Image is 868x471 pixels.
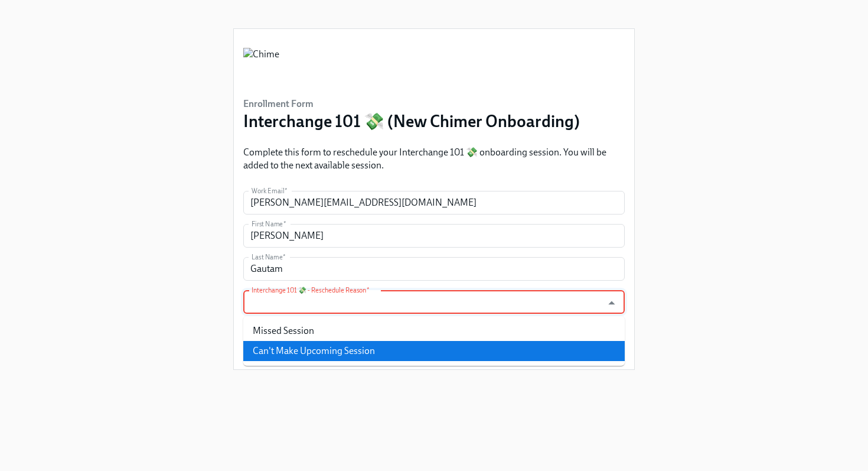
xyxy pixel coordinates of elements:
[243,98,580,111] h6: Enrollment Form
[243,48,279,83] img: Chime
[243,321,625,341] li: Missed Session
[602,294,621,312] button: Close
[243,146,625,172] p: Complete this form to reschedule your Interchange 101 💸 onboarding session. You will be added to ...
[243,111,580,132] h3: Interchange 101 💸 (New Chimer Onboarding)
[243,341,625,361] li: Can't Make Upcoming Session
